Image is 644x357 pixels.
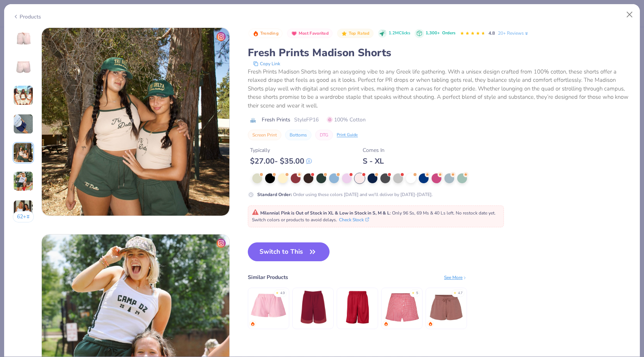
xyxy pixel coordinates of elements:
img: Most Favorited sort [291,31,297,37]
button: 62+ [13,211,34,222]
img: trending.gif [384,322,388,326]
strong: Milennial Pink is Out of Stock in XL & Low in Stock in S, M & L [260,210,390,216]
img: Independent Trading Co. Women’s Lightweight California Wave Wash Sweatshorts [429,289,464,325]
button: Badge Button [249,29,282,38]
span: Orders [442,30,455,36]
span: : Only 96 Ss, 69 Ms & 40 Ls left. No restock date yet. Switch colors or products to avoid delays. [252,210,496,223]
div: Typically [250,146,312,154]
button: Badge Button [337,29,373,38]
img: Fresh Prints Poppy Gingham Shorts [384,289,420,325]
a: 20+ Reviews [498,30,529,37]
img: Front [14,29,32,47]
img: Trending sort [253,31,259,37]
div: 5 [416,291,418,296]
span: Trending [260,31,279,35]
div: ★ [276,291,279,294]
span: Top Rated [349,31,370,35]
div: Fresh Prints Madison Shorts bring an easygoing vibe to any Greek life gathering. With a unisex de... [248,67,631,110]
div: ★ [412,291,415,294]
div: $ 27.00 - $ 35.00 [250,156,312,166]
img: Shaka Wear Adult Mesh Shorts [295,289,331,325]
button: Badge Button [287,29,333,38]
button: Bottoms [285,130,311,140]
div: 4.7 [458,291,462,296]
img: trending.gif [428,322,433,326]
img: User generated content [13,114,34,134]
strong: Standard Order : [257,192,292,198]
img: Badger Pro Mesh 9" Shorts with Pockets [340,289,375,325]
div: Similar Products [248,273,288,281]
button: Check Stock [339,216,369,223]
img: User generated content [13,200,34,220]
div: 1,300+ [426,30,455,37]
img: User generated content [13,85,34,106]
div: S - XL [363,156,385,166]
button: DTG [315,130,333,140]
button: copy to clipboard [251,60,282,67]
div: 4.8 Stars [460,28,485,40]
button: Switch to This [248,242,330,261]
img: insta-icon.png [217,239,226,248]
span: 100% Cotton [327,116,366,124]
div: Products [13,13,41,21]
div: Comes In [363,146,385,154]
div: Fresh Prints Madison Shorts [248,46,631,60]
span: Most Favorited [299,31,329,35]
img: User generated content [13,142,34,163]
img: ea422777-90db-422a-9b73-a0b06a18b929 [42,28,229,216]
img: Top Rated sort [341,31,347,37]
div: 4.9 [280,291,285,296]
span: Style FP16 [294,116,319,124]
img: Back [14,58,32,76]
img: brand logo [248,117,258,123]
button: Screen Print [248,130,281,140]
div: See More [444,274,467,281]
div: Order using these colors [DATE] and we'll deliver by [DATE]-[DATE]. [257,191,433,198]
div: ★ [453,291,456,294]
span: 4.8 [488,30,495,36]
span: 1.2M Clicks [389,30,410,37]
button: Close [623,8,637,22]
img: User generated content [13,171,34,192]
img: trending.gif [250,322,255,326]
span: Fresh Prints [262,116,290,124]
img: Fresh Prints Terry Shorts [251,289,287,325]
div: Print Guide [337,132,358,138]
img: insta-icon.png [217,32,226,41]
